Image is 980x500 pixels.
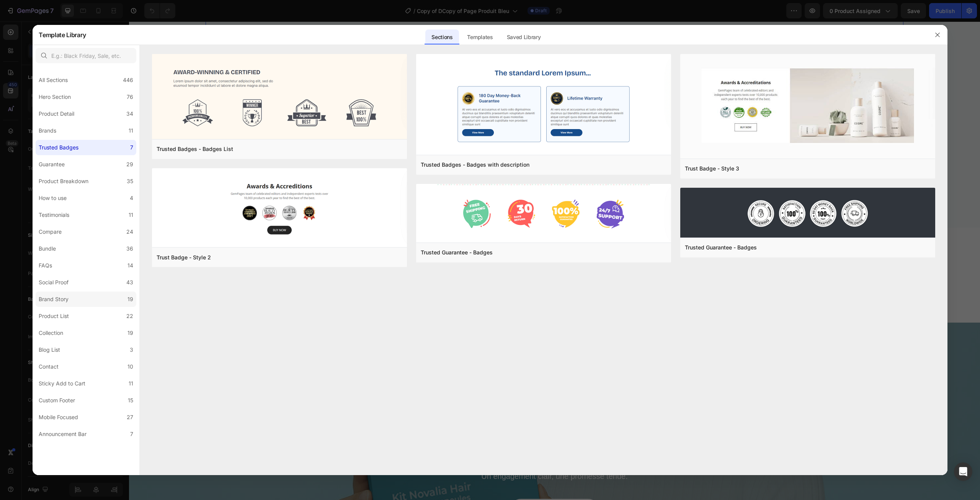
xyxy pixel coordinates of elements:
[127,92,133,102] div: 76
[467,120,484,128] strong: 73 %
[685,164,739,173] div: Trust Badge - Style 3
[39,295,69,304] div: Brand Story
[544,25,605,34] strong: sérum activateur
[954,462,972,481] div: Open Intercom Messenger
[39,311,69,321] div: Product List
[39,328,63,338] div: Collection
[421,160,529,169] div: Trusted Badges - Badges with description
[130,143,133,152] div: 7
[126,109,133,118] div: 34
[39,261,52,270] div: FAQs
[39,92,71,102] div: Hero Section
[685,243,757,252] div: Trusted Guarantee - Badges
[129,126,133,135] div: 11
[385,257,466,275] button: Loox - Reviews widget
[467,108,484,116] strong: 93 %
[454,120,641,141] span: ont présenté une
[39,193,67,203] div: How to use
[128,396,133,405] div: 15
[77,229,774,254] h2: +20 000 Clients Satisfaits
[39,109,74,118] div: Product Detail
[461,30,499,45] div: Templates
[467,95,592,104] span: se disent satisfaits des résultats
[39,210,69,220] div: Testimonials
[526,108,582,116] strong: moins de chute
[474,13,569,21] strong: étude interne de 120 jours
[416,54,671,156] img: tbb.png
[501,30,547,45] div: Saved Library
[157,253,211,262] div: Trust Badge - Style 2
[126,244,133,253] div: 36
[406,261,460,269] div: Loox - Reviews widget
[129,379,133,388] div: 11
[39,396,75,405] div: Custom Footer
[126,278,133,287] div: 43
[438,154,626,175] span: * Étude interne (n=30, 120 jours). Résultats individuels variables. Produit cosmétique, non médic...
[438,13,654,58] span: Lors d’une menée auprès de hommes et femmes, notre a montré qu’il peut et .
[127,295,133,304] div: 19
[421,248,493,257] div: Trusted Guarantee - Badges
[271,408,580,460] p: Parce que chaque cheveu compte, nous vous laissons 180 jours complets pour constater les résultat...
[202,328,650,391] h2: Zéro risque, 100% confiance.
[39,362,59,371] div: Contact
[39,75,68,85] div: All Sections
[485,50,599,58] strong: réduire celle en phase de chute
[39,413,78,422] div: Mobile Focused
[126,160,133,169] div: 29
[438,74,511,82] strong: Résultats observés*
[39,177,88,186] div: Product Breakdown
[39,160,65,169] div: Guarantee
[39,278,69,287] div: Social Proof
[196,35,414,144] video: Video
[126,311,133,321] div: 22
[127,362,133,371] div: 10
[126,227,133,236] div: 24
[454,120,641,141] strong: augmentation cliniquement mesurée de la densité
[39,244,56,253] div: Bundle
[680,188,935,239] img: tg-1.png
[391,261,400,270] img: loox.png
[680,54,935,160] img: tb3.png
[416,184,671,244] img: tg.png
[39,25,86,45] h2: Template Library
[127,177,133,186] div: 35
[467,108,618,116] span: ont constaté mesurable
[39,143,78,152] div: Trusted Badges
[438,38,610,58] strong: augmenter la part de cheveux en phase de croissance
[39,430,87,439] div: Announcement Bar
[311,370,540,389] strong: SATISFAIT OU REMBOURSÉ
[467,95,484,104] strong: 97 %
[271,398,580,408] p: Votre confiance est notre priorité.
[157,144,233,154] div: Trusted Badges - Badges List
[127,261,133,270] div: 14
[127,413,133,422] div: 27
[36,48,136,63] input: E.g.: Black Friday, Sale, etc.
[152,168,407,249] img: tb2.png
[123,75,133,85] div: 446
[129,210,133,220] div: 11
[152,54,407,140] img: tbb-2.png
[39,345,60,354] div: Blog List
[130,345,133,354] div: 3
[447,25,455,34] strong: 30
[130,193,133,203] div: 4
[39,126,56,135] div: Brands
[39,379,85,388] div: Sticky Add to Cart
[39,227,62,236] div: Compare
[425,30,459,45] div: Sections
[130,430,133,439] div: 7
[127,328,133,338] div: 19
